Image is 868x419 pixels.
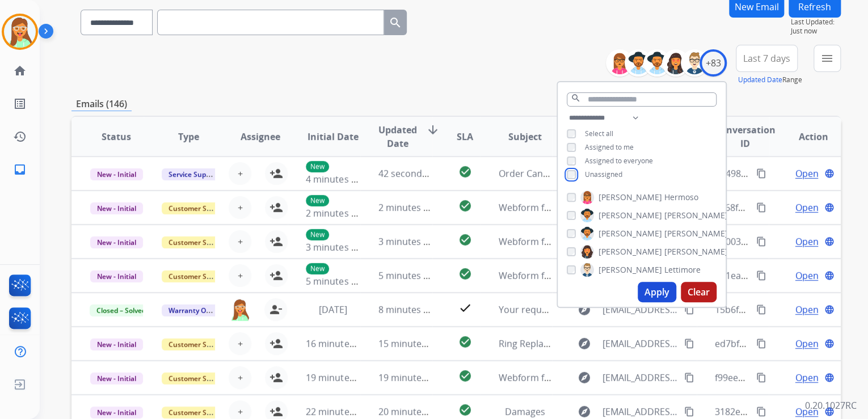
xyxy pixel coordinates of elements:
span: Just now [791,27,841,36]
span: [PERSON_NAME] [599,264,662,276]
span: [EMAIL_ADDRESS][DOMAIN_NAME] [602,371,677,384]
mat-icon: content_copy [756,407,766,417]
span: [PERSON_NAME] [599,246,662,257]
mat-icon: person_add [269,371,283,384]
mat-icon: content_copy [756,168,766,179]
span: Conversation ID [715,123,776,150]
span: Open [795,167,818,180]
span: Updated Date [378,123,417,150]
span: 2 minutes ago [306,207,366,219]
span: 4 minutes ago [306,173,366,185]
span: New - Initial [90,338,143,350]
mat-icon: check_circle [458,335,471,349]
mat-icon: person_add [269,167,283,180]
span: Open [795,405,818,418]
mat-icon: language [824,373,835,383]
span: New - Initial [90,270,143,282]
mat-icon: check_circle [458,403,471,417]
mat-icon: check_circle [458,165,471,179]
span: 5 minutes ago [306,275,366,287]
span: 15 minutes ago [378,337,444,350]
p: New [306,229,329,240]
mat-icon: explore [577,371,591,384]
span: 8 minutes ago [378,303,439,316]
mat-icon: person_add [269,337,283,350]
mat-icon: home [13,64,27,78]
span: + [238,405,243,418]
mat-icon: person_add [269,269,283,282]
span: Warranty Ops [162,304,220,316]
span: [EMAIL_ADDRESS][DOMAIN_NAME] [602,337,677,350]
span: Customer Support [162,270,235,282]
mat-icon: check_circle [458,233,471,247]
span: [PERSON_NAME] [664,228,728,239]
span: + [238,269,243,282]
span: Assigned to me [585,142,634,152]
mat-icon: person_add [269,235,283,248]
p: 0.20.1027RC [805,399,857,412]
span: Assigned to everyone [585,156,653,166]
mat-icon: content_copy [684,407,694,417]
mat-icon: arrow_downward [426,123,440,137]
p: New [306,195,329,206]
span: 42 seconds ago [378,167,445,180]
span: Open [795,371,818,384]
span: Ring Replacement Diamond [498,337,617,350]
span: 3 minutes ago [378,235,439,248]
div: +83 [700,49,727,77]
span: Order Cancelled 3cc648f8-713d-4105-97e6-510754140788 [498,167,741,180]
span: 22 minutes ago [306,405,372,418]
span: Closed – Solved [90,304,153,316]
mat-icon: language [824,202,835,213]
mat-icon: content_copy [756,373,766,383]
span: Customer Support [162,373,235,384]
span: + [238,371,243,384]
span: Last 7 days [743,56,790,61]
span: 19 minutes ago [378,371,444,384]
span: 3 minutes ago [306,241,366,253]
span: Webform from [EMAIL_ADDRESS][DOMAIN_NAME] on [DATE] [498,235,755,248]
span: [PERSON_NAME] [599,228,662,239]
mat-icon: inbox [13,163,27,176]
mat-icon: language [824,304,835,315]
span: Your requested Mattress Firm receipt [498,303,659,316]
mat-icon: person_add [269,201,283,214]
button: + [229,264,251,287]
span: Open [795,235,818,248]
span: Select all [585,129,613,138]
span: New - Initial [90,202,143,214]
span: Customer Support [162,236,235,248]
mat-icon: person_remove [269,303,283,316]
mat-icon: explore [577,405,591,418]
span: Type [178,130,199,143]
span: New - Initial [90,236,143,248]
mat-icon: language [824,270,835,281]
mat-icon: search [389,16,402,29]
mat-icon: check [458,301,471,315]
span: Last Updated: [791,18,841,27]
span: Customer Support [162,202,235,214]
span: [PERSON_NAME] [664,246,728,257]
span: SLA [457,130,473,143]
span: + [238,235,243,248]
button: + [229,230,251,253]
span: Subject [508,130,542,143]
mat-icon: search [571,93,581,103]
mat-icon: explore [577,337,591,350]
mat-icon: content_copy [756,270,766,281]
button: + [229,366,251,389]
span: 5 minutes ago [378,269,439,282]
button: Updated Date [738,75,782,84]
span: Hermoso [664,192,698,203]
span: + [238,337,243,350]
p: New [306,161,329,172]
span: [PERSON_NAME] [599,192,662,203]
mat-icon: history [13,130,27,143]
span: [PERSON_NAME] [664,210,728,221]
span: Customer Support [162,407,235,418]
mat-icon: person_add [269,405,283,418]
img: avatar [4,16,36,48]
button: + [229,196,251,219]
span: Service Support [162,168,226,180]
span: + [238,201,243,214]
